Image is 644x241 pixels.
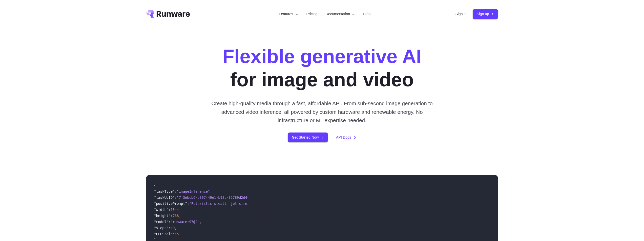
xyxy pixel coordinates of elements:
span: "positivePrompt" [154,202,187,206]
span: : [169,220,171,224]
span: "taskType" [154,189,175,193]
span: : [169,208,171,212]
span: "model" [154,220,169,224]
a: Pricing [306,11,318,17]
span: "CFGScale" [154,232,175,236]
span: , [210,189,212,193]
a: Sign up [473,9,498,19]
span: : [187,202,189,206]
span: "width" [154,208,169,212]
span: , [179,214,181,218]
span: , [179,208,181,212]
span: "Futuristic stealth jet streaking through a neon-lit cityscape with glowing purple exhaust" [189,202,378,206]
span: "7f3ebcb6-b897-49e1-b98c-f5789d2d40d7" [177,195,256,200]
span: , [175,226,177,230]
span: 1344 [171,208,179,212]
a: API Docs [336,135,356,140]
a: Sign in [455,11,467,17]
span: : [171,214,173,218]
span: : [169,226,171,230]
a: Go to / [146,10,190,18]
span: : [175,189,177,193]
strong: Flexible generative AI [222,45,422,67]
span: "runware:97@2" [171,220,200,224]
span: 768 [173,214,179,218]
span: : [175,195,177,200]
span: , [200,220,202,224]
span: { [154,183,156,187]
span: "steps" [154,226,169,230]
span: "height" [154,214,171,218]
h1: for image and video [222,45,422,91]
span: "taskUUID" [154,195,175,200]
label: Features [279,11,298,17]
span: 40 [171,226,175,230]
p: Create high-quality media through a fast, affordable API. From sub-second image generation to adv... [209,99,435,124]
a: Blog [363,11,370,17]
span: "imageInference" [177,189,210,193]
span: 5 [177,232,179,236]
a: Get Started Now [288,133,328,142]
span: : [175,232,177,236]
label: Documentation [326,11,355,17]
